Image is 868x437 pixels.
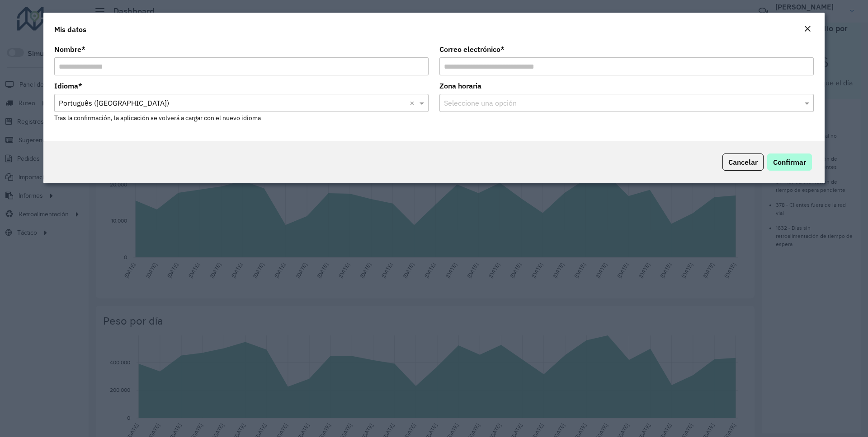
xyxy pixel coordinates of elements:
label: Nombre [54,44,85,55]
label: Zona horaria [439,80,481,91]
h4: Mis datos [54,24,86,35]
span: Confirmar [773,158,806,167]
span: Cancelar [728,158,758,167]
button: Cancelar [722,153,764,171]
button: Close [801,23,814,35]
label: Idioma [54,80,82,91]
small: Tras la confirmación, la aplicación se volverá a cargar con el nuevo idioma [54,114,261,122]
span: Clear all [410,98,417,108]
label: Correo electrónico [439,44,505,55]
em: Cerrar [804,25,811,33]
button: Confirmar [767,153,812,171]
